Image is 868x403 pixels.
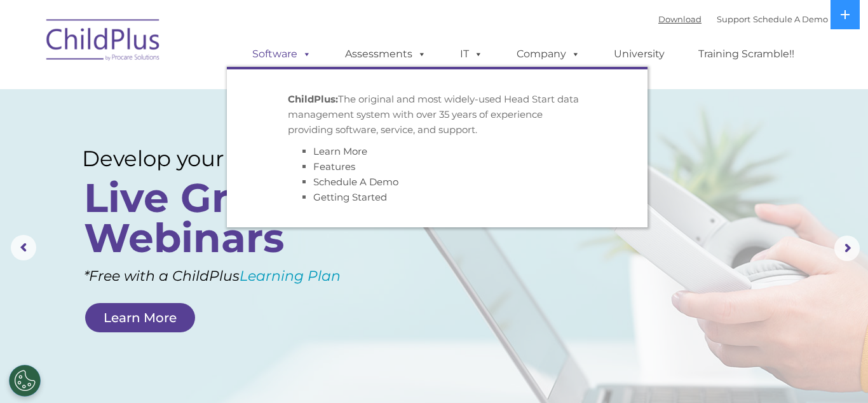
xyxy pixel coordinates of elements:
[447,41,496,67] a: IT
[177,136,231,146] span: Phone number
[313,191,387,203] a: Getting Started
[753,14,828,24] a: Schedule A Demo
[84,178,366,258] rs-layer: Live Group Webinars
[313,145,367,157] a: Learn More
[504,41,593,67] a: Company
[177,84,215,94] span: Last name
[313,176,398,188] a: Schedule A Demo
[84,263,391,289] rs-layer: *Free with a ChildPlus
[717,14,750,24] a: Support
[240,41,324,67] a: Software
[658,14,702,24] a: Download
[40,10,167,74] img: ChildPlus by Procare Solutions
[313,160,355,173] a: Features
[240,267,341,285] a: Learning Plan
[82,146,369,172] rs-layer: Develop your skills with
[288,93,338,105] strong: ChildPlus:
[332,41,439,67] a: Assessments
[658,14,828,24] font: |
[601,41,677,67] a: University
[9,365,41,397] button: Cookies Settings
[288,92,587,138] p: The original and most widely-used Head Start data management system with over 35 years of experie...
[686,41,807,67] a: Training Scramble!!
[85,303,195,332] a: Learn More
